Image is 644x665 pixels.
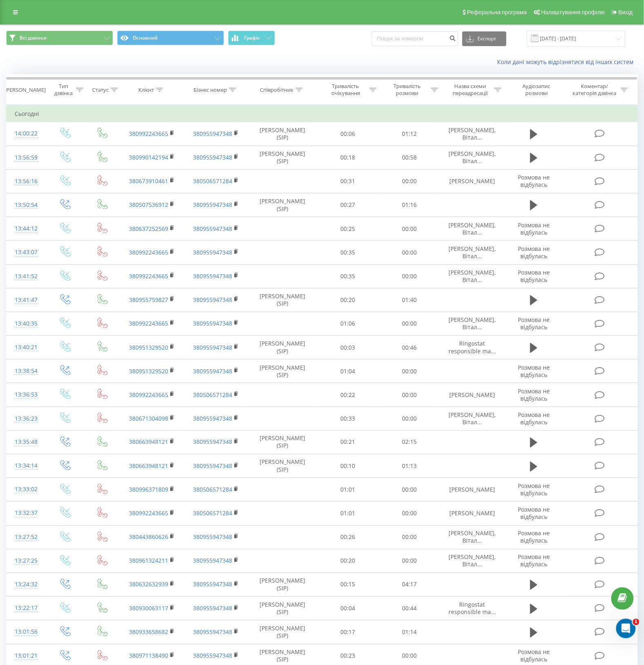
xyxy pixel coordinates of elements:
td: 00:00 [379,549,440,573]
div: 13:40:21 [15,339,38,355]
div: 14:00:22 [15,126,38,142]
div: Тривалість розмови [386,83,429,97]
a: 380955947348 [193,581,232,588]
div: 13:56:16 [15,173,38,189]
div: 13:35:48 [15,434,38,450]
a: 380930063117 [129,605,168,612]
td: [PERSON_NAME] (SIP) [248,359,317,383]
td: [PERSON_NAME] [440,169,504,193]
span: Розмова не відбулась [518,506,550,521]
a: 380992243665 [129,130,168,137]
td: 01:06 [317,312,379,335]
a: 380955947348 [193,415,232,422]
td: 00:00 [379,169,440,193]
a: 380955947348 [193,248,232,256]
a: 380955947348 [193,272,232,280]
td: 00:33 [317,407,379,430]
td: 00:22 [317,383,379,407]
a: 380955947348 [193,652,232,660]
div: Тип дзвінка [53,83,74,97]
div: Аудіозапис розмови [512,83,562,97]
td: 00:00 [379,312,440,335]
td: 00:04 [317,597,379,621]
span: Налаштування профілю [541,9,605,16]
td: [PERSON_NAME] (SIP) [248,454,317,478]
td: 00:00 [379,383,440,407]
td: 00:00 [379,502,440,525]
td: 00:21 [317,430,379,454]
span: [PERSON_NAME], Вітал... [449,126,496,141]
td: [PERSON_NAME] (SIP) [248,336,317,359]
div: 13:22:17 [15,601,38,616]
a: 380951329520 [129,367,168,375]
span: Розмова не відбулась [518,411,550,426]
a: 380955947348 [193,225,232,233]
span: Розмова не відбулась [518,530,550,545]
a: 380506571284 [193,510,232,517]
a: 380955947348 [193,201,232,208]
td: 00:00 [379,217,440,241]
a: 380671304098 [129,415,168,422]
td: 00:26 [317,525,379,549]
div: 13:38:54 [15,363,38,379]
a: 380506571284 [193,486,232,494]
a: 380955947348 [193,533,232,541]
span: Розмова не відбулась [518,553,550,568]
button: Експорт [462,31,506,46]
a: 380992243665 [129,391,168,399]
div: 13:32:37 [15,505,38,521]
a: 380506571284 [193,391,232,399]
div: Назва схеми переадресації [449,83,492,97]
a: 380955947348 [193,557,232,565]
a: 380663948121 [129,438,168,446]
td: [PERSON_NAME] (SIP) [248,288,317,312]
td: 00:31 [317,169,379,193]
div: 13:27:25 [15,553,38,569]
td: 00:35 [317,264,379,288]
a: 380933658682 [129,628,168,636]
a: 380506571284 [193,177,232,185]
td: [PERSON_NAME] [440,502,504,525]
td: 01:14 [379,621,440,644]
div: Тривалість очікування [324,83,367,97]
div: Клієнт [138,86,154,93]
button: Графік [228,31,275,45]
button: Всі дзвінки [6,31,113,45]
a: 380992243665 [129,510,168,517]
td: [PERSON_NAME] [440,478,504,502]
td: 00:46 [379,336,440,359]
a: 380992243665 [129,272,168,280]
td: 00:00 [379,241,440,264]
td: 00:10 [317,454,379,478]
a: 380673910461 [129,177,168,185]
a: 380955947348 [193,130,232,137]
td: Сьогодні [7,106,638,122]
td: 00:58 [379,146,440,169]
a: 380951329520 [129,344,168,351]
a: 380637252569 [129,225,168,233]
td: [PERSON_NAME] (SIP) [248,597,317,621]
span: 1 [633,619,640,625]
div: 13:50:54 [15,197,38,213]
a: 380961324211 [129,557,168,565]
td: 00:15 [317,573,379,596]
td: 00:20 [317,549,379,573]
td: 01:12 [379,122,440,146]
td: 00:44 [379,597,440,621]
span: [PERSON_NAME], Вітал... [449,150,496,165]
a: 380955947348 [193,628,232,636]
span: Розмова не відбулась [518,387,550,402]
div: 13:33:02 [15,482,38,498]
a: 380955947348 [193,296,232,304]
span: Реферальна програма [467,9,527,16]
td: 00:00 [379,359,440,383]
span: [PERSON_NAME], Вітал... [449,268,496,284]
span: Ringostat responsible ma... [449,339,496,355]
td: 02:15 [379,430,440,454]
div: 13:27:52 [15,530,38,545]
a: 380955947348 [193,462,232,470]
span: Розмова не відбулась [518,482,550,497]
a: Коли дані можуть відрізнятися вiд інших систем [497,58,638,66]
span: [PERSON_NAME], Вітал... [449,530,496,545]
td: 00:35 [317,241,379,264]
